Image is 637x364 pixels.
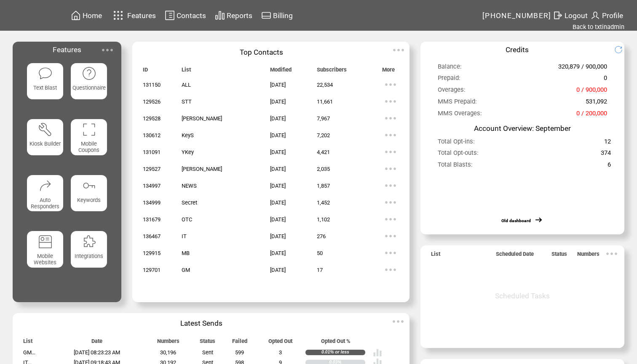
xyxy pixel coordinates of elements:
span: Balance: [438,63,462,74]
span: Features [53,45,81,54]
span: Reports [227,11,252,20]
img: ellypsis.svg [382,261,399,278]
span: Total Opt-ins: [438,138,475,149]
span: [DATE] [270,166,286,172]
span: [DATE] [270,183,286,189]
span: [DATE] [270,149,286,155]
span: Text Blast [33,85,57,91]
span: Credits [506,45,529,54]
span: List [431,251,440,261]
span: Billing [273,11,293,20]
span: 4,421 [317,149,330,155]
img: ellypsis.svg [603,245,620,262]
span: 129528 [143,115,161,122]
span: Total Blasts: [438,161,473,172]
img: ellypsis.svg [382,160,399,177]
span: 12 [604,138,611,149]
span: Scheduled Date [496,251,534,261]
span: 129915 [143,250,161,256]
span: Questionnaire [72,85,106,91]
span: 276 [317,233,326,239]
span: [PERSON_NAME] [182,166,222,172]
span: Opted Out % [321,338,351,348]
img: ellypsis.svg [382,110,399,127]
span: Total Opt-outs: [438,149,479,160]
span: [PERSON_NAME] [182,115,222,122]
span: [DATE] 08:23:23 AM [74,349,120,356]
img: auto-responders.svg [38,178,53,193]
span: 129701 [143,267,161,273]
img: ellypsis.svg [390,313,407,330]
span: 6 [608,161,611,172]
a: Features [110,7,157,24]
a: Billing [260,9,294,22]
a: Logout [551,9,589,22]
img: ellypsis.svg [382,93,399,110]
img: features.svg [111,8,126,22]
span: Home [83,11,102,20]
img: questionnaire.svg [82,66,96,81]
span: 131150 [143,82,161,88]
a: Home [70,9,103,22]
a: Profile [589,9,624,22]
span: 7,967 [317,115,330,122]
span: 374 [601,149,611,160]
span: Top Contacts [240,48,283,56]
span: 17 [317,267,323,273]
img: ellypsis.svg [382,194,399,211]
span: Auto Responders [31,197,59,210]
span: Keywords [77,197,101,203]
span: List [182,66,191,77]
span: 134997 [143,183,161,189]
span: Logout [565,11,588,20]
span: 50 [317,250,323,256]
img: chart.svg [215,10,225,21]
span: [DATE] [270,233,286,239]
img: creidtcard.svg [261,10,271,21]
a: Text Blast [27,63,64,112]
span: 599 [235,349,244,356]
span: IT [182,233,187,239]
span: Features [127,11,156,20]
span: MMS Overages: [438,109,482,121]
span: Integrations [75,253,103,259]
img: tool%201.svg [38,122,53,137]
img: ellypsis.svg [382,76,399,93]
a: Back to txtinadmin [573,23,624,31]
span: 1,452 [317,199,330,206]
img: keywords.svg [82,178,96,193]
span: 136467 [143,233,161,239]
span: 129527 [143,166,161,172]
span: Mobile Websites [34,253,56,266]
span: ALL [182,82,191,88]
img: ellypsis.svg [382,244,399,261]
span: 30,196 [160,349,176,356]
a: Auto Responders [27,175,64,224]
span: Latest Sends [180,319,222,327]
span: [DATE] [270,216,286,223]
a: Keywords [71,175,107,224]
a: Old dashboard [501,218,531,223]
span: Failed [232,338,247,348]
span: [DATE] [270,199,286,206]
span: 134999 [143,199,161,206]
span: [PHONE_NUMBER] [482,11,551,20]
img: home.svg [71,10,81,21]
span: [DATE] [270,82,286,88]
a: Kiosk Builder [27,119,64,168]
span: 129526 [143,98,161,105]
img: ellypsis.svg [382,177,399,194]
span: Numbers [157,338,179,348]
span: 22,534 [317,82,333,88]
span: Prepaid: [438,74,460,85]
span: Account Overview: September [474,124,571,133]
span: NEWS [182,183,197,189]
img: ellypsis.svg [382,228,399,244]
img: ellypsis.svg [382,127,399,143]
span: MMS Prepaid: [438,98,477,109]
span: GM [182,267,190,273]
span: Opted Out [268,338,292,348]
span: 1,857 [317,183,330,189]
span: Modified [270,66,292,77]
span: OTC [182,216,192,223]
